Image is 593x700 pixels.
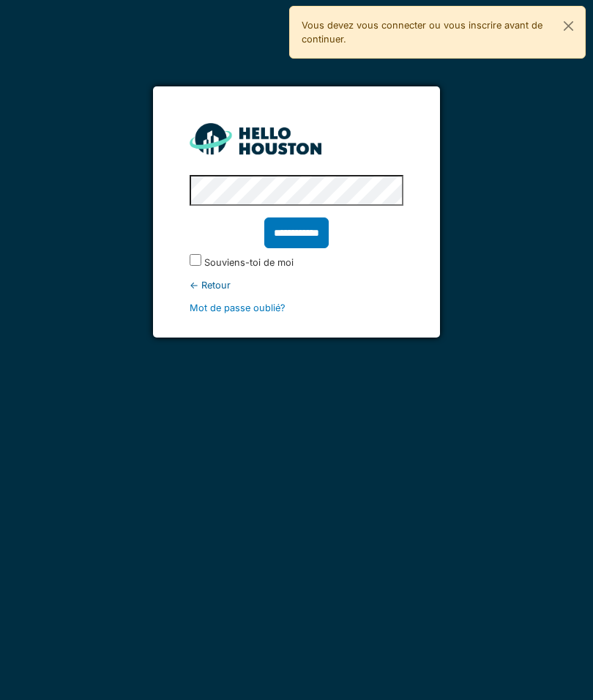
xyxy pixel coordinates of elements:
[190,302,286,313] a: Mot de passe oublié?
[204,257,294,268] font: Souviens-toi de moi
[552,7,585,45] button: Fermer
[190,280,231,291] font: ← Retour
[190,123,321,154] img: HH_line-BYnF2_Hg.png
[302,20,542,45] font: Vous devez vous connecter ou vous inscrire avant de continuer.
